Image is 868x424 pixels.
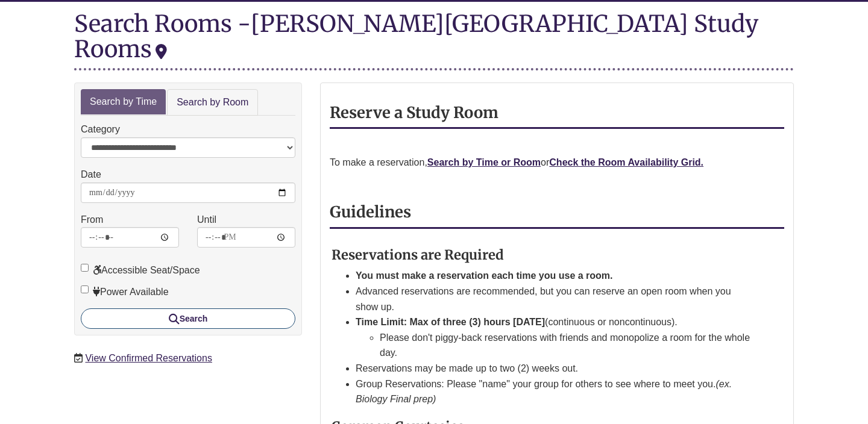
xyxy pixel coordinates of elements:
div: [PERSON_NAME][GEOGRAPHIC_DATA] Study Rooms [74,9,758,63]
strong: Reserve a Study Room [330,103,498,122]
li: Please don't piggy-back reservations with friends and monopolize a room for the whole day. [380,330,755,361]
a: Check the Room Availability Grid. [549,157,703,167]
strong: Time Limit: Max of three (3) hours [DATE] [356,317,545,327]
input: Accessible Seat/Space [81,264,89,272]
strong: You must make a reservation each time you use a room. [356,270,613,281]
label: Power Available [81,284,169,300]
a: Search by Time [81,89,166,115]
label: Accessible Seat/Space [81,263,200,278]
p: To make a reservation, or [330,155,784,170]
a: Search by Time or Room [427,157,541,167]
div: Search Rooms - [74,11,794,70]
li: Reservations may be made up to two (2) weeks out. [356,361,755,376]
a: Search by Room [167,89,258,116]
strong: Reservations are Required [332,246,504,263]
button: Search [81,308,295,329]
a: View Confirmed Reservations [85,353,212,363]
input: Power Available [81,285,89,293]
label: Until [197,212,216,228]
li: (continuous or noncontinuous). [356,314,755,361]
label: Category [81,122,120,137]
strong: Guidelines [330,202,411,222]
li: Group Reservations: Please "name" your group for others to see where to meet you. [356,376,755,407]
label: From [81,212,103,228]
label: Date [81,167,101,182]
li: Advanced reservations are recommended, but you can reserve an open room when you show up. [356,284,755,314]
